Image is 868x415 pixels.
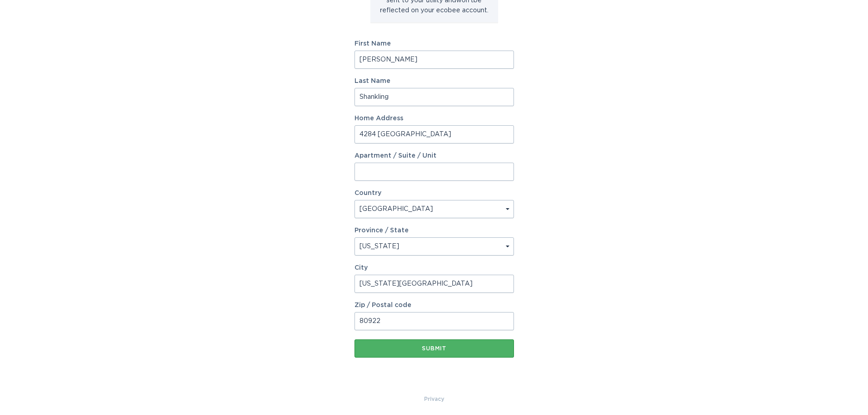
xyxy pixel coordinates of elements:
a: Privacy Policy & Terms of Use [424,394,444,404]
label: Zip / Postal code [354,302,514,308]
label: Apartment / Suite / Unit [354,153,514,159]
label: Country [354,190,381,196]
div: Submit [359,346,509,351]
button: Submit [354,339,514,358]
label: City [354,265,514,271]
label: Home Address [354,115,514,122]
label: First Name [354,41,514,47]
label: Last Name [354,78,514,84]
label: Province / State [354,227,409,234]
